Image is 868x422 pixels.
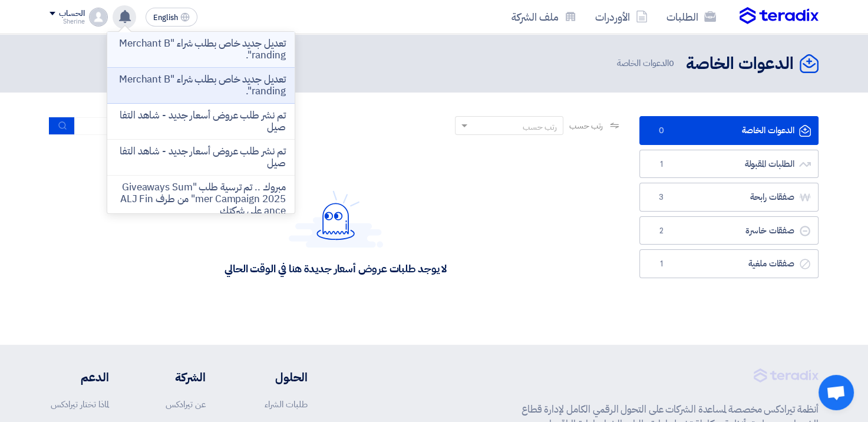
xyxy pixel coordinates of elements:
[654,125,668,137] span: 0
[49,368,109,386] li: الدعم
[669,57,674,70] span: 0
[225,262,447,275] div: لا يوجد طلبات عروض أسعار جديدة هنا في الوقت الحالي
[51,398,109,411] a: لماذا تختار تيرادكس
[523,121,557,133] div: رتب حسب
[153,14,178,22] span: English
[639,116,819,145] a: الدعوات الخاصة0
[117,182,285,217] p: مبروك .. تم ترسية طلب "Giveaways Summer Campaign 2025" من طرف ALJ Finance علي شركتك
[686,52,794,75] h2: الدعوات الخاصة
[639,216,819,245] a: صفقات خاسرة2
[639,249,819,278] a: صفقات ملغية1
[166,398,206,411] a: عن تيرادكس
[740,7,819,25] img: Teradix logo
[819,375,854,410] div: Open chat
[117,110,285,133] p: تم نشر طلب عروض أسعار جديد - شاهد التفاصيل
[117,146,285,169] p: تم نشر طلب عروض أسعار جديد - شاهد التفاصيل
[586,3,657,31] a: الأوردرات
[241,368,308,386] li: الحلول
[117,38,285,61] p: تعديل جديد خاص بطلب شراء "Merchant Branding".
[146,8,197,27] button: English
[75,117,240,135] input: ابحث بعنوان أو رقم الطلب
[654,258,668,270] span: 1
[502,3,586,31] a: ملف الشركة
[144,368,206,386] li: الشركة
[49,18,84,25] div: Sherine
[654,159,668,170] span: 1
[265,398,308,411] a: طلبات الشراء
[654,192,668,203] span: 3
[639,183,819,212] a: صفقات رابحة3
[616,57,676,70] span: الدعوات الخاصة
[654,225,668,237] span: 2
[117,74,285,97] p: تعديل جديد خاص بطلب شراء "Merchant Branding".
[657,3,725,31] a: الطلبات
[89,8,108,27] img: profile_test.png
[569,120,603,132] span: رتب حسب
[639,150,819,179] a: الطلبات المقبولة1
[59,9,84,19] div: الحساب
[289,190,383,248] img: Hello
